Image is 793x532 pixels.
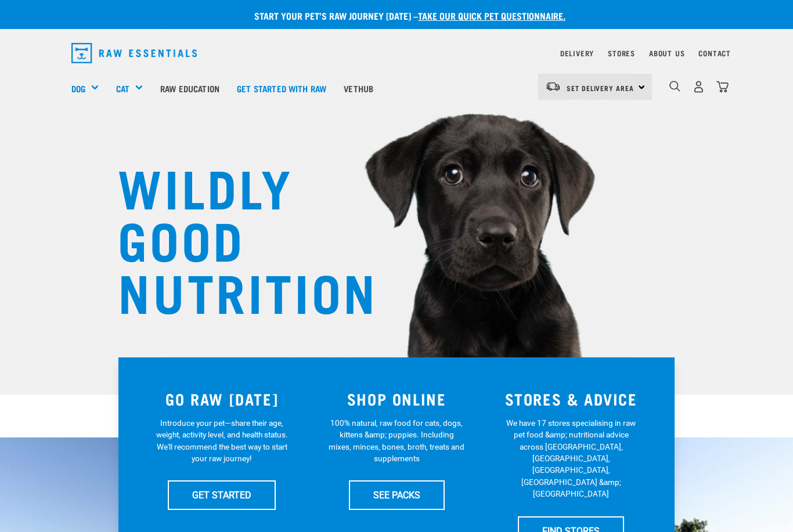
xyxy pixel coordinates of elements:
p: We have 17 stores specialising in raw pet food &amp; nutritional advice across [GEOGRAPHIC_DATA],... [503,417,639,500]
h3: SHOP ONLINE [316,390,477,408]
img: van-moving.png [545,81,561,92]
p: 100% natural, raw food for cats, dogs, kittens &amp; puppies. Including mixes, minces, bones, bro... [329,417,465,465]
a: Raw Education [152,65,228,111]
a: Get started with Raw [228,65,335,111]
img: home-icon-1@2x.png [669,81,680,92]
a: Dog [71,82,85,95]
span: Set Delivery Area [567,86,634,90]
a: Vethub [335,65,382,111]
img: user.png [693,81,705,93]
a: Stores [608,51,635,55]
h3: STORES & ADVICE [491,390,651,408]
a: take our quick pet questionnaire. [418,13,565,18]
a: Contact [698,51,731,55]
p: Introduce your pet—share their age, weight, activity level, and health status. We'll recommend th... [154,417,290,465]
a: GET STARTED [168,480,276,509]
a: SEE PACKS [349,480,445,509]
img: home-icon@2x.png [716,81,729,93]
a: Delivery [560,51,594,55]
img: Raw Essentials Logo [71,43,197,63]
h1: WILDLY GOOD NUTRITION [118,160,350,316]
a: Cat [116,82,129,95]
nav: dropdown navigation [62,38,731,68]
h3: GO RAW [DATE] [142,390,302,408]
a: About Us [649,51,684,55]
